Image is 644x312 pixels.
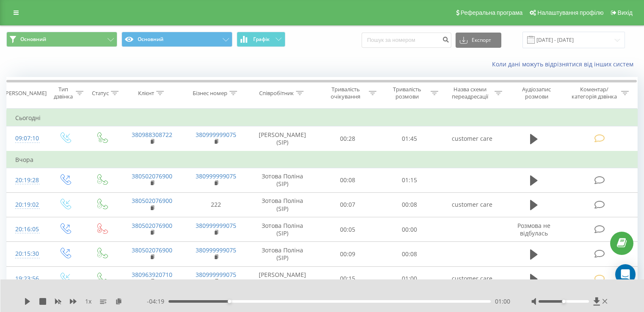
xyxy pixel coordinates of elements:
div: Клієнт [138,90,154,97]
span: Основний [20,36,46,43]
span: - 04:19 [147,297,169,306]
span: Розмова не відбулась [517,222,550,237]
div: Тривалість розмови [386,86,428,100]
td: customer care [440,266,504,291]
td: 01:15 [379,168,440,192]
td: Зотова Поліна (SIP) [248,242,317,266]
td: Сьогодні [7,109,638,126]
td: Зотова Поліна (SIP) [248,192,317,217]
a: 380999999075 [196,271,236,279]
div: Бізнес номер [193,90,227,97]
button: Експорт [456,33,501,48]
button: Основний [122,32,232,47]
td: 00:08 [379,242,440,266]
td: 01:00 [379,266,440,291]
span: Вихід [618,9,633,16]
div: 20:16:05 [15,221,38,238]
div: 20:15:30 [15,246,38,262]
a: 380502076900 [132,172,172,180]
td: Зотова Поліна (SIP) [248,168,317,192]
a: 380963920710 [132,271,172,279]
td: 222 [184,192,248,217]
a: 380502076900 [132,222,172,230]
td: 00:09 [317,242,379,266]
div: Співробітник [259,90,294,97]
input: Пошук за номером [362,33,451,48]
td: 00:08 [317,168,379,192]
div: [PERSON_NAME] [4,90,47,97]
td: 00:15 [317,266,379,291]
div: Статус [92,90,109,97]
span: Графік [253,36,270,42]
div: 09:07:10 [15,130,38,147]
a: Коли дані можуть відрізнятися вiд інших систем [492,60,638,68]
td: customer care [440,192,504,217]
a: 380988308722 [132,131,172,139]
button: Основний [6,32,117,47]
span: 1 x [85,297,91,306]
a: 380502076900 [132,246,172,254]
button: Графік [237,32,285,47]
div: Коментар/категорія дзвінка [569,86,619,100]
div: 20:19:28 [15,172,38,189]
a: 380999999075 [196,172,236,180]
div: Open Intercom Messenger [615,264,636,285]
td: 00:00 [379,217,440,242]
td: customer care [440,126,504,151]
div: 19:23:56 [15,271,38,287]
td: 00:08 [379,192,440,217]
td: [PERSON_NAME] (SIP) [248,126,317,151]
td: 00:07 [317,192,379,217]
span: Реферальна програма [461,9,523,16]
td: 00:28 [317,126,379,151]
div: Тривалість очікування [325,86,367,100]
div: Тип дзвінка [53,86,73,100]
div: Accessibility label [228,300,231,303]
div: Назва схеми переадресації [448,86,492,100]
td: Зотова Поліна (SIP) [248,217,317,242]
span: Налаштування профілю [537,9,603,16]
a: 380502076900 [132,197,172,205]
span: 01:00 [495,297,510,306]
td: 01:45 [379,126,440,151]
a: 380999999075 [196,131,236,139]
div: Аудіозапис розмови [512,86,561,100]
div: Accessibility label [562,300,565,303]
div: 20:19:02 [15,197,38,213]
td: Вчора [7,151,638,168]
td: 00:05 [317,217,379,242]
a: 380999999075 [196,222,236,230]
td: [PERSON_NAME] (SIP) [248,266,317,291]
a: 380999999075 [196,246,236,254]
